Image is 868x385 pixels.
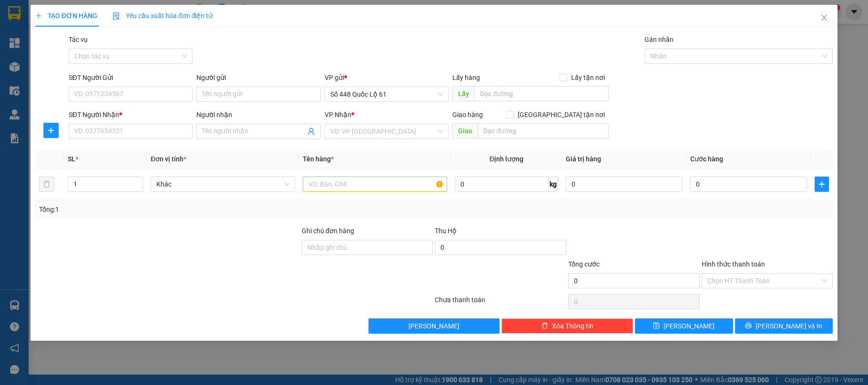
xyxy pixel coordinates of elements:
input: Dọc đường [474,86,609,101]
span: close [820,14,828,21]
div: Tổng: 1 [39,204,336,215]
span: [GEOGRAPHIC_DATA] tận nơi [514,109,609,120]
div: VP gửi [325,72,449,83]
label: Tác vụ [69,36,88,43]
div: Chưa thanh toán [434,295,567,311]
span: Giao hàng [452,111,483,118]
div: Người gửi [196,72,321,83]
span: VP Nhận [325,111,351,118]
span: Tổng cước [568,260,600,268]
input: 0 [566,177,683,192]
span: Lấy tận nơi [567,72,609,83]
span: [PERSON_NAME] [664,321,715,331]
button: printer[PERSON_NAME] và In [735,318,833,334]
button: plus [43,123,59,138]
span: delete [541,322,548,330]
span: plus [815,180,828,188]
button: Close [811,5,837,31]
span: Tên hàng [303,155,334,163]
span: Giao [452,123,478,138]
span: Giá trị hàng [566,155,601,163]
span: kg [549,177,558,192]
button: plus [815,177,829,192]
button: deleteXóa Thông tin [501,318,633,334]
input: Ghi chú đơn hàng [302,240,433,255]
span: Cước hàng [690,155,723,163]
span: Yêu cầu xuất hóa đơn điện tử [112,12,213,20]
div: SĐT Người Nhận [69,109,193,120]
button: delete [39,177,54,192]
span: printer [745,322,752,330]
button: [PERSON_NAME] [368,318,500,334]
button: save[PERSON_NAME] [635,318,733,334]
label: Gán nhãn [644,36,674,43]
span: plus [35,12,42,19]
span: Lấy [452,86,474,101]
span: Thu Hộ [435,227,457,235]
img: icon [112,12,120,20]
label: Hình thức thanh toán [702,260,765,268]
div: SĐT Người Gửi [69,72,193,83]
span: SL [68,155,75,163]
div: Người nhận [196,109,321,120]
span: Định lượng [490,155,523,163]
span: [PERSON_NAME] và In [756,321,822,331]
span: TẠO ĐƠN HÀNG [35,12,97,20]
input: VD: Bàn, Ghế [303,177,447,192]
span: Đơn vị tính [151,155,186,163]
input: Dọc đường [478,123,609,138]
label: Ghi chú đơn hàng [302,227,354,235]
span: save [653,322,660,330]
span: Khác [156,177,289,191]
span: Lấy hàng [452,74,480,81]
span: user-add [307,128,315,135]
span: Xóa Thông tin [552,321,593,331]
span: plus [44,127,58,134]
span: [PERSON_NAME] [408,321,460,331]
span: Số 448 Quốc Lộ 61 [330,87,443,101]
